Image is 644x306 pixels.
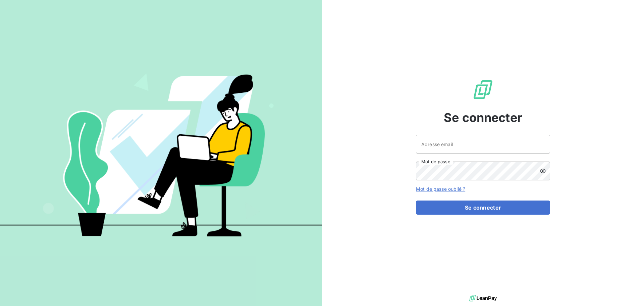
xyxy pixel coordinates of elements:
img: logo [469,293,497,303]
span: Se connecter [444,108,522,127]
button: Se connecter [416,201,550,215]
img: Logo LeanPay [472,79,494,100]
a: Mot de passe oublié ? [416,186,465,192]
input: placeholder [416,135,550,154]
